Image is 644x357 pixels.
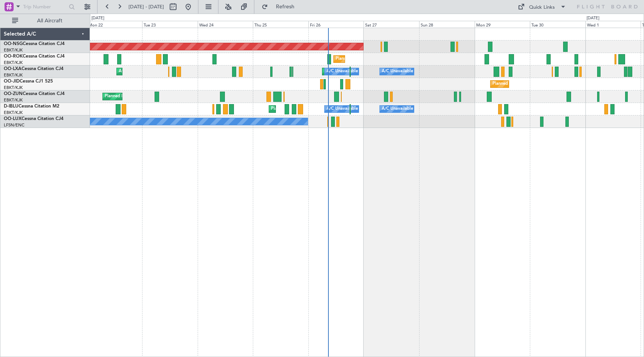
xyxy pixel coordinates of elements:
[327,103,467,115] div: A/C Unavailable [GEOGRAPHIC_DATA] ([GEOGRAPHIC_DATA] National)
[258,1,303,13] button: Refresh
[4,79,53,84] a: OO-JIDCessna CJ1 525
[492,78,581,90] div: Planned Maint Kortrijk-[GEOGRAPHIC_DATA]
[119,66,201,77] div: AOG Maint Kortrijk-[GEOGRAPHIC_DATA]
[4,79,20,84] span: OO-JID
[23,1,67,12] input: Trip Number
[364,21,419,28] div: Sat 27
[4,42,23,46] span: OO-NSG
[4,72,23,78] a: EBKT/KJK
[327,66,467,77] div: A/C Unavailable [GEOGRAPHIC_DATA] ([GEOGRAPHIC_DATA] National)
[142,21,198,28] div: Tue 23
[4,117,63,121] a: OO-LUXCessna Citation CJ4
[128,3,164,10] span: [DATE] - [DATE]
[530,21,585,28] div: Tue 30
[4,85,23,90] a: EBKT/KJK
[4,67,63,71] a: OO-LXACessna Citation CJ4
[4,60,23,65] a: EBKT/KJK
[271,103,355,115] div: Planned Maint Nice ([GEOGRAPHIC_DATA])
[20,18,80,23] span: All Aircraft
[8,15,82,27] button: All Aircraft
[336,53,424,65] div: Planned Maint Kortrijk-[GEOGRAPHIC_DATA]
[4,42,65,46] a: OO-NSGCessna Citation CJ4
[4,92,23,96] span: OO-ZUN
[4,110,23,115] a: EBKT/KJK
[585,21,641,28] div: Wed 1
[4,122,25,128] a: LFSN/ENC
[4,54,23,59] span: OO-ROK
[269,4,301,9] span: Refresh
[4,104,59,109] a: D-IBLUCessna Citation M2
[253,21,308,28] div: Thu 25
[475,21,530,28] div: Mon 29
[308,21,364,28] div: Fri 26
[382,66,413,77] div: A/C Unavailable
[198,21,253,28] div: Wed 24
[587,15,599,22] div: [DATE]
[4,97,23,103] a: EBKT/KJK
[382,103,502,115] div: A/C Unavailable [GEOGRAPHIC_DATA]-[GEOGRAPHIC_DATA]
[4,47,23,53] a: EBKT/KJK
[105,91,193,102] div: Planned Maint Kortrijk-[GEOGRAPHIC_DATA]
[91,15,104,22] div: [DATE]
[529,4,555,11] div: Quick Links
[4,54,65,59] a: OO-ROKCessna Citation CJ4
[514,1,570,13] button: Quick Links
[4,67,22,71] span: OO-LXA
[4,117,22,121] span: OO-LUX
[4,104,19,109] span: D-IBLU
[419,21,475,28] div: Sun 28
[87,21,142,28] div: Mon 22
[4,92,65,96] a: OO-ZUNCessna Citation CJ4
